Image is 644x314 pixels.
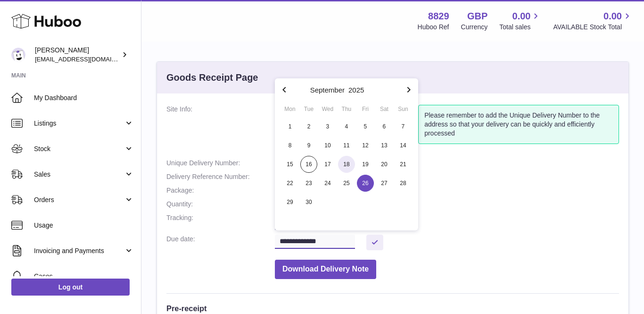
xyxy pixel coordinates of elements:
dd: Boxes [275,186,619,195]
span: 13 [376,137,393,154]
button: 20 [375,155,394,174]
span: 25 [338,175,355,192]
span: 24 [319,175,336,192]
div: Wed [318,105,337,113]
button: Download Delivery Note [275,260,376,279]
div: Sun [394,105,413,113]
a: 0.00 Total sales [499,10,541,32]
h3: Pre-receipt [166,303,619,314]
span: 2 [300,118,317,135]
span: Cases [34,272,134,281]
span: 0.00 [512,10,531,23]
span: Orders [34,195,124,204]
dt: Site Info: [166,105,275,154]
span: 17 [319,156,336,173]
span: 3 [319,118,336,135]
button: 8 [281,136,299,155]
span: 1 [281,118,298,135]
span: 14 [395,137,412,154]
span: 6 [376,118,393,135]
button: 24 [318,174,337,193]
img: commandes@kpmatech.com [11,48,25,62]
button: 29 [281,193,299,212]
a: 0.00 AVAILABLE Stock Total [553,10,633,32]
span: 22 [281,175,298,192]
span: Stock [34,144,124,153]
span: 30 [300,194,317,211]
span: 9 [300,137,317,154]
dd: 4 [275,200,619,209]
span: 18 [338,156,355,173]
dd: UK20250828 [275,172,619,181]
button: 15 [281,155,299,174]
span: 29 [281,194,298,211]
button: 17 [318,155,337,174]
button: 21 [394,155,413,174]
dt: Package: [166,186,275,195]
span: 15 [281,156,298,173]
button: 16 [299,155,318,174]
button: 6 [375,117,394,136]
span: 8 [281,137,298,154]
button: 13 [375,136,394,155]
span: 20 [376,156,393,173]
span: 10 [319,137,336,154]
button: 9 [299,136,318,155]
button: September [310,86,345,93]
button: 30 [299,193,318,212]
button: 25 [337,174,356,193]
button: 27 [375,174,394,193]
dt: Tracking: [166,213,275,230]
span: 0.00 [603,10,622,23]
button: 1 [281,117,299,136]
button: 28 [394,174,413,193]
button: 18 [337,155,356,174]
button: 23 [299,174,318,193]
span: 21 [395,156,412,173]
span: AVAILABLE Stock Total [553,23,633,32]
div: Currency [461,23,488,32]
a: Log out [11,279,130,296]
dt: Delivery Reference Number: [166,172,275,181]
button: 10 [318,136,337,155]
button: 3 [318,117,337,136]
span: 16 [300,156,317,173]
div: Please remember to add the Unique Delivery Number to the address so that your delivery can be qui... [418,105,619,144]
span: 7 [395,118,412,135]
button: 4 [337,117,356,136]
button: 5 [356,117,375,136]
span: [EMAIL_ADDRESS][DOMAIN_NAME] [35,55,139,63]
button: 7 [394,117,413,136]
span: Total sales [499,23,541,32]
div: Thu [337,105,356,113]
span: 28 [395,175,412,192]
span: 27 [376,175,393,192]
div: Mon [281,105,299,113]
button: 12 [356,136,375,155]
span: 4 [338,118,355,135]
span: 23 [300,175,317,192]
button: 26 [356,174,375,193]
button: 19 [356,155,375,174]
span: My Dashboard [34,93,134,102]
div: Fri [356,105,375,113]
span: 12 [357,137,374,154]
span: 5 [357,118,374,135]
span: 19 [357,156,374,173]
button: 11 [337,136,356,155]
div: [PERSON_NAME] [35,46,120,64]
button: 22 [281,174,299,193]
div: Huboo Ref [418,23,449,32]
strong: 8829 [428,10,449,23]
span: Listings [34,119,124,128]
div: Sat [375,105,394,113]
h3: Goods Receipt Page [166,71,258,84]
button: 14 [394,136,413,155]
span: Sales [34,170,124,179]
button: 2025 [348,86,364,93]
span: Invoicing and Payments [34,246,124,255]
span: 11 [338,137,355,154]
dt: Due date: [166,235,275,250]
span: 26 [357,175,374,192]
div: Tue [299,105,318,113]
